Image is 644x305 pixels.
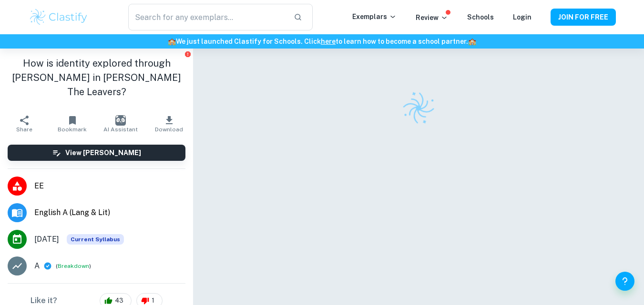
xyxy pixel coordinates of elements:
[467,13,494,21] a: Schools
[65,148,141,158] h6: View [PERSON_NAME]
[34,234,59,245] span: [DATE]
[48,110,96,137] button: Bookmark
[352,11,397,22] p: Exemplars
[34,180,185,192] span: EE
[67,234,124,245] div: This exemplar is based on the current syllabus. Feel free to refer to it for inspiration/ideas wh...
[58,126,87,133] span: Bookmark
[145,110,193,137] button: Download
[34,207,185,218] span: English A (Lang & Lit)
[168,38,176,45] span: 🏫
[416,12,448,23] p: Review
[128,4,286,30] input: Search for any exemplars...
[115,115,126,126] img: AI Assistant
[8,56,185,99] h1: How is identity explored through [PERSON_NAME] in [PERSON_NAME] The Leavers?
[67,234,124,245] span: Current Syllabus
[615,272,634,291] button: Help and Feedback
[155,126,183,133] span: Download
[8,145,185,161] button: View [PERSON_NAME]
[468,38,476,45] span: 🏫
[58,262,89,270] button: Breakdown
[321,38,336,45] a: here
[2,36,642,47] h6: We just launched Clastify for Schools. Click to learn how to become a school partner.
[56,262,91,271] span: ( )
[29,8,89,27] img: Clastify logo
[103,126,138,133] span: AI Assistant
[513,13,532,21] a: Login
[184,50,191,58] button: Report issue
[16,126,32,133] span: Share
[34,260,40,272] p: A
[97,110,145,137] button: AI Assistant
[397,87,440,129] img: Clastify logo
[551,9,616,26] button: JOIN FOR FREE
